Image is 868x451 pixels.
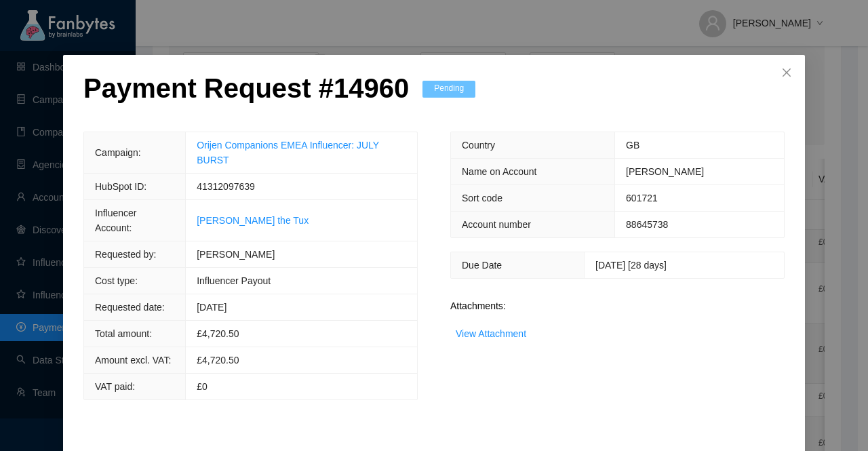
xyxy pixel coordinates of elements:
p: Payment Request # 14960 [83,72,409,104]
span: 88645738 [626,219,668,230]
span: Cost type: [95,275,138,286]
span: [PERSON_NAME] [626,166,704,177]
span: HubSpot ID: [95,181,146,192]
a: View Attachment [456,328,526,339]
span: close [781,67,792,78]
a: Orijen Companions EMEA Influencer: JULY BURST [197,140,379,165]
span: [PERSON_NAME] [197,249,275,260]
span: [DATE] [28 days] [595,260,667,271]
span: £4,720.50 [197,355,239,366]
span: 41312097639 [197,181,255,192]
span: £0 [197,381,208,392]
span: Name on Account [462,166,537,177]
span: Influencer Payout [197,275,271,286]
span: Influencer Account: [95,208,136,233]
span: Campaign: [95,147,141,158]
span: Requested date: [95,302,165,313]
a: [PERSON_NAME] the Tux [197,215,309,226]
span: VAT paid: [95,381,135,392]
span: 601721 [626,193,658,203]
span: Total amount: [95,328,152,339]
span: £ 4,720.50 [197,328,239,339]
span: Country [462,140,495,151]
span: Due Date [462,260,502,271]
button: Close [768,55,805,92]
span: Sort code [462,193,502,203]
span: Amount excl. VAT: [95,355,171,366]
span: Account number [462,219,531,230]
span: GB [626,140,639,151]
span: [DATE] [197,302,226,313]
span: Requested by: [95,249,156,260]
span: Pending [422,81,475,98]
